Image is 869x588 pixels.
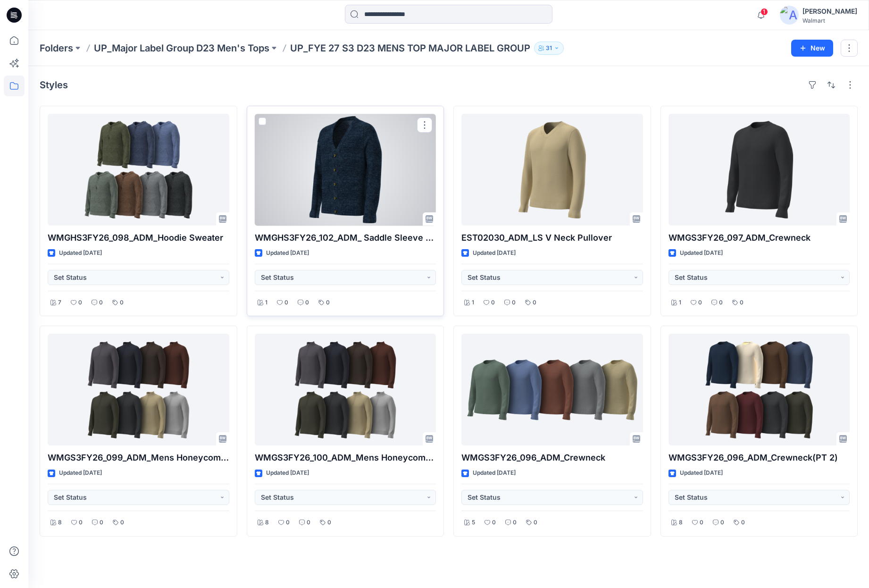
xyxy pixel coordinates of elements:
[668,114,850,226] a: WMGS3FY26_097_ADM_Crewneck
[59,468,102,478] p: Updated [DATE]
[533,298,536,308] p: 0
[791,40,833,57] button: New
[473,468,516,478] p: Updated [DATE]
[461,334,643,445] a: WMGS3FY26_096_ADM_Crewneck
[534,518,537,528] p: 0
[492,518,496,528] p: 0
[78,298,82,308] p: 0
[40,42,73,55] a: Folders
[255,451,436,464] p: WMGS3FY26_100_ADM_Mens Honeycomb Quarter Zip
[94,42,269,55] a: UP_Major Label Group D23 Men's Tops
[120,518,124,528] p: 0
[290,42,530,55] p: UP_FYE 27 S3 D23 MENS TOP MAJOR LABEL GROUP
[284,298,288,308] p: 0
[266,468,309,478] p: Updated [DATE]
[461,231,643,244] p: EST02030_ADM_LS V Neck Pullover
[266,248,309,258] p: Updated [DATE]
[255,114,436,226] a: WMGHS3FY26_102_ADM_ Saddle Sleeve Cardigan
[120,298,124,308] p: 0
[99,298,103,308] p: 0
[307,518,310,528] p: 0
[534,42,564,55] button: 31
[100,518,103,528] p: 0
[255,231,436,244] p: WMGHS3FY26_102_ADM_ Saddle Sleeve Cardigan
[473,248,516,258] p: Updated [DATE]
[700,518,703,528] p: 0
[668,334,850,445] a: WMGS3FY26_096_ADM_Crewneck(PT 2)
[802,17,857,24] div: Walmart
[546,43,552,53] p: 31
[719,298,723,308] p: 0
[720,518,724,528] p: 0
[760,8,768,16] span: 1
[326,298,330,308] p: 0
[513,518,517,528] p: 0
[472,518,475,528] p: 5
[58,518,62,528] p: 8
[327,518,331,528] p: 0
[679,518,683,528] p: 8
[741,518,745,528] p: 0
[255,334,436,445] a: WMGS3FY26_100_ADM_Mens Honeycomb Quarter Zip
[668,231,850,244] p: WMGS3FY26_097_ADM_Crewneck
[802,6,857,17] div: [PERSON_NAME]
[668,451,850,464] p: WMGS3FY26_096_ADM_Crewneck(PT 2)
[79,518,83,528] p: 0
[286,518,290,528] p: 0
[59,248,102,258] p: Updated [DATE]
[461,114,643,226] a: EST02030_ADM_LS V Neck Pullover
[58,298,61,308] p: 7
[48,114,229,226] a: WMGHS3FY26_098_ADM_Hoodie Sweater
[680,248,723,258] p: Updated [DATE]
[305,298,309,308] p: 0
[461,451,643,464] p: WMGS3FY26_096_ADM_Crewneck
[680,468,723,478] p: Updated [DATE]
[48,334,229,445] a: WMGS3FY26_099_ADM_Mens Honeycomb Quarter Zip
[740,298,744,308] p: 0
[48,451,229,464] p: WMGS3FY26_099_ADM_Mens Honeycomb Quarter Zip
[491,298,495,308] p: 0
[472,298,474,308] p: 1
[512,298,516,308] p: 0
[40,79,68,91] h4: Styles
[698,298,702,308] p: 0
[679,298,681,308] p: 1
[265,298,267,308] p: 1
[780,6,799,25] img: avatar
[48,231,229,244] p: WMGHS3FY26_098_ADM_Hoodie Sweater
[265,518,269,528] p: 8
